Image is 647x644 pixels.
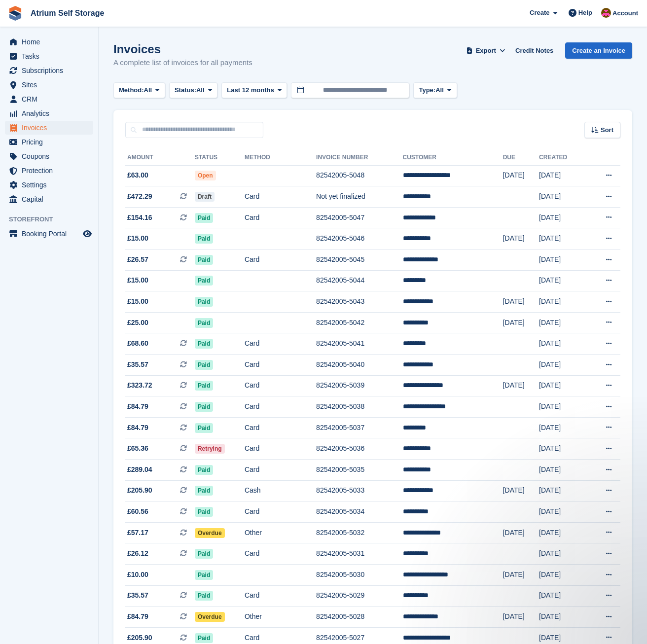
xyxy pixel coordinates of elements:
span: All [144,85,152,95]
td: Other [245,607,316,628]
span: Paid [195,570,213,580]
span: Paid [195,465,213,475]
span: Create [530,8,549,18]
span: Paid [195,234,213,244]
td: Card [245,438,316,460]
span: Overdue [195,612,225,622]
span: Status: [175,85,196,95]
img: Mark Rhodes [601,8,611,18]
td: [DATE] [539,355,586,376]
td: Card [245,417,316,438]
span: Analytics [22,107,81,120]
a: Preview store [81,228,93,240]
td: [DATE] [539,186,586,208]
td: [DATE] [539,564,586,585]
td: Card [245,250,316,271]
td: 82542005-5036 [316,438,402,460]
a: Atrium Self Storage [27,5,108,21]
a: menu [5,178,93,192]
span: Paid [195,423,213,433]
td: 82542005-5031 [316,543,402,565]
td: 82542005-5047 [316,207,402,228]
span: Paid [195,591,213,601]
a: menu [5,227,93,241]
a: menu [5,149,93,163]
span: Paid [195,402,213,412]
a: Credit Notes [511,42,557,59]
td: 82542005-5044 [316,270,402,291]
td: [DATE] [539,228,586,250]
span: £68.60 [127,338,148,349]
span: Account [612,8,638,18]
span: £26.12 [127,548,148,559]
a: Create an Invoice [565,42,632,59]
span: Capital [22,192,81,206]
a: menu [5,135,93,149]
span: £25.00 [127,318,148,328]
a: menu [5,49,93,63]
td: [DATE] [539,312,586,333]
span: £205.90 [127,633,152,643]
td: [DATE] [539,522,586,543]
span: Paid [195,255,213,265]
td: Card [245,207,316,228]
td: [DATE] [539,291,586,313]
span: Overdue [195,528,225,538]
span: Home [22,35,81,49]
td: [DATE] [503,291,539,313]
span: Sites [22,78,81,92]
span: £205.90 [127,485,152,496]
td: [DATE] [539,417,586,438]
td: Card [245,355,316,376]
span: £289.04 [127,465,152,475]
span: Invoices [22,121,81,135]
td: [DATE] [539,270,586,291]
span: Paid [195,297,213,307]
td: 82542005-5041 [316,333,402,355]
td: [DATE] [503,165,539,186]
span: Booking Portal [22,227,81,241]
th: Status [195,150,245,166]
th: Customer [403,150,503,166]
span: Paid [195,486,213,496]
span: Paid [195,507,213,517]
a: menu [5,92,93,106]
td: 82542005-5034 [316,501,402,523]
td: 82542005-5043 [316,291,402,313]
span: Export [476,46,496,56]
span: Pricing [22,135,81,149]
span: £60.56 [127,506,148,517]
span: Subscriptions [22,64,81,77]
button: Type: All [413,82,457,99]
p: A complete list of invoices for all payments [113,57,252,69]
span: £154.16 [127,213,152,223]
span: Paid [195,213,213,223]
span: £84.79 [127,611,148,622]
span: Protection [22,164,81,178]
span: Settings [22,178,81,192]
span: £65.36 [127,443,148,454]
td: [DATE] [539,543,586,565]
span: Paid [195,381,213,391]
td: [DATE] [539,333,586,355]
td: [DATE] [539,585,586,607]
span: All [435,85,444,95]
td: 82542005-5028 [316,607,402,628]
td: [DATE] [539,607,586,628]
a: menu [5,192,93,206]
td: [DATE] [503,228,539,250]
td: 82542005-5030 [316,564,402,585]
td: 82542005-5038 [316,396,402,418]
td: Card [245,375,316,396]
a: menu [5,107,93,120]
td: 82542005-5048 [316,165,402,186]
span: Sort [601,125,613,135]
span: Open [195,171,216,180]
span: £323.72 [127,380,152,391]
span: £35.57 [127,590,148,601]
td: [DATE] [503,522,539,543]
button: Last 12 months [221,82,287,99]
td: [DATE] [503,564,539,585]
td: [DATE] [503,480,539,501]
span: £15.00 [127,233,148,244]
